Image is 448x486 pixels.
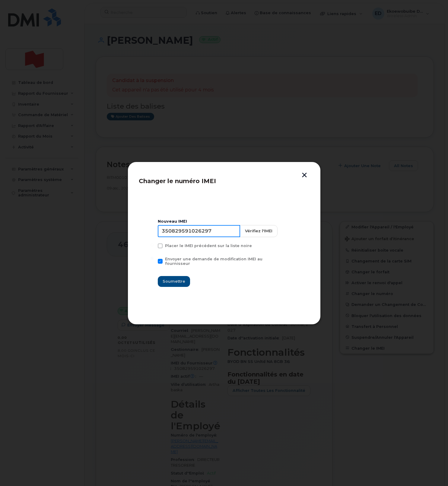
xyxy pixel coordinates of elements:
[165,243,252,248] span: Placer le IMEI précédent sur la liste noire
[158,276,190,287] button: Soumettre
[151,243,154,246] input: Placer le IMEI précédent sur la liste noire
[240,225,278,237] button: Vérifiez l'IMEI
[163,278,185,284] span: Soumettre
[151,257,154,260] input: Envoyer une demande de modification IMEI au fournisseur
[139,177,216,185] span: Changer le numéro IMEI
[165,257,262,266] span: Envoyer une demande de modification IMEI au fournisseur
[158,219,291,224] div: Nouveau IMEI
